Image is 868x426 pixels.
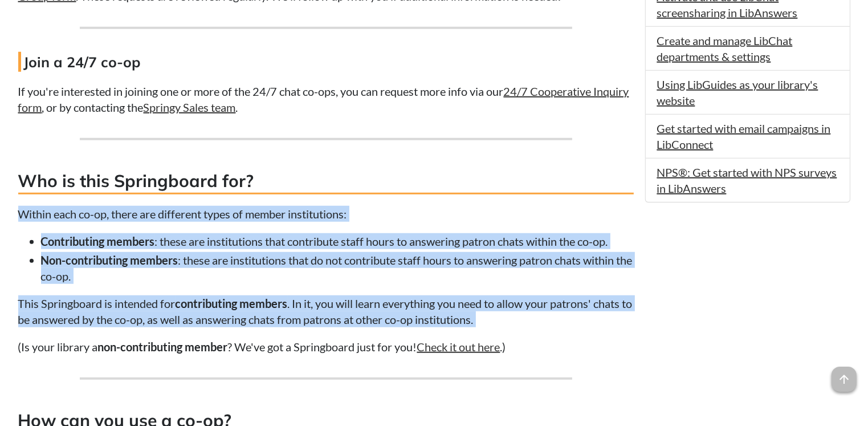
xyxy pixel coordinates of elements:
strong: contributing members [176,297,288,310]
a: arrow_upward [832,368,857,382]
a: NPS®: Get started with NPS surveys in LibAnswers [657,165,837,195]
a: 24/7 Cooperative Inquiry form [18,84,629,114]
h3: Who is this Springboard for? [18,169,634,194]
a: Get started with email campaigns in LibConnect [657,121,831,151]
a: Check it out here [417,340,500,354]
strong: non- [98,340,121,354]
p: If you're interested in joining one or more of the 24/7 chat co-ops, you can request more info vi... [18,83,634,115]
strong: contributing member [121,340,228,354]
p: (Is your library a ? We've got a Springboard just for you! .) [18,339,634,355]
a: Create and manage LibChat departments & settings [657,34,793,63]
span: arrow_upward [832,367,857,392]
strong: Contributing members [41,234,155,248]
p: This Springboard is intended for . In it, you will learn everything you need to allow your patron... [18,295,634,327]
li: : these are institutions that do not contribute staff hours to answering patron chats within the ... [41,252,634,284]
p: Within each co-op, there are different types of member institutions: [18,206,634,222]
a: Using LibGuides as your library's website [657,78,818,107]
strong: Non-contributing members [41,253,178,267]
h4: Join a 24/7 co-op [18,52,634,72]
li: : these are institutions that contribute staff hours to answering patron chats within the co-op. [41,233,634,249]
a: Springy Sales team [144,100,236,114]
